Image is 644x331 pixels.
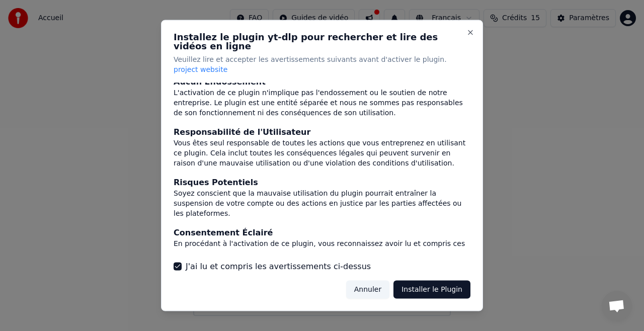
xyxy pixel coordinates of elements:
h2: Installez le plugin yt-dlp pour rechercher et lire des vidéos en ligne [174,33,470,51]
div: L'activation de ce plugin n'implique pas l'endossement ou le soutien de notre entreprise. Le plug... [174,88,470,118]
p: Veuillez lire et accepter les avertissements suivants avant d'activer le plugin. [174,55,470,75]
div: En procédant à l'activation de ce plugin, vous reconnaissez avoir lu et compris ces avertissement... [174,238,470,259]
span: project website [174,65,227,73]
div: Consentement Éclairé [174,226,470,238]
label: J'ai lu et compris les avertissements ci-dessus [186,260,371,272]
div: Vous êtes seul responsable de toutes les actions que vous entreprenez en utilisant ce plugin. Cel... [174,138,470,168]
button: Annuler [346,280,389,298]
div: Risques Potentiels [174,176,470,188]
div: Soyez conscient que la mauvaise utilisation du plugin pourrait entraîner la suspension de votre c... [174,188,470,218]
button: Installer le Plugin [393,280,470,298]
div: Responsabilité de l'Utilisateur [174,126,470,138]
